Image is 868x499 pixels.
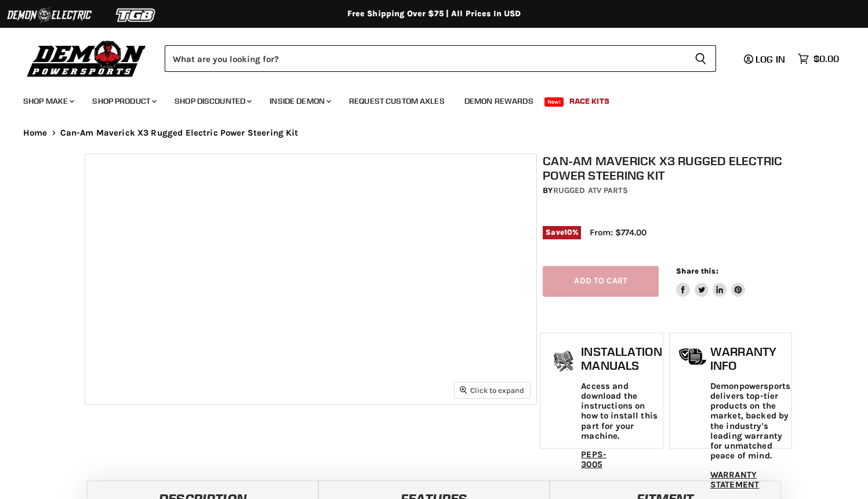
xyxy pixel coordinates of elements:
[23,38,150,79] img: Demon Powersports
[543,184,789,197] div: by
[676,266,745,297] aside: Share this:
[14,85,836,113] ul: Main menu
[756,53,785,65] span: Log in
[543,226,581,239] span: Save %
[678,348,707,366] img: warranty-icon.png
[83,89,164,113] a: Shop Product
[549,348,578,377] img: install_manual-icon.png
[14,89,81,113] a: Shop Make
[710,469,759,490] a: WARRANTY STATEMENT
[564,228,572,236] span: 10
[166,89,259,113] a: Shop Discounted
[792,50,845,67] a: $0.00
[460,386,524,395] span: Click to expand
[6,4,93,26] img: Demon Electric Logo 2
[710,345,790,372] h1: Warranty Info
[165,45,716,72] form: Product
[590,227,647,238] span: From: $774.00
[543,154,789,183] h1: Can-Am Maverick X3 Rugged Electric Power Steering Kit
[739,54,792,64] a: Log in
[165,45,685,72] input: Search
[581,449,606,469] a: PEPS-3005
[544,97,564,107] span: New!
[685,45,716,72] button: Search
[676,267,718,275] span: Share this:
[455,383,530,398] button: Click to expand
[813,53,839,64] span: $0.00
[553,185,628,195] a: Rugged ATV Parts
[581,345,662,372] h1: Installation Manuals
[23,128,48,138] a: Home
[581,381,662,442] p: Access and download the instructions on how to install this part for your machine.
[561,89,618,113] a: Race Kits
[456,89,542,113] a: Demon Rewards
[261,89,338,113] a: Inside Demon
[93,4,180,26] img: TGB Logo 2
[60,128,299,138] span: Can-Am Maverick X3 Rugged Electric Power Steering Kit
[340,89,453,113] a: Request Custom Axles
[710,381,790,461] p: Demonpowersports delivers top-tier products on the market, backed by the industry's leading warra...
